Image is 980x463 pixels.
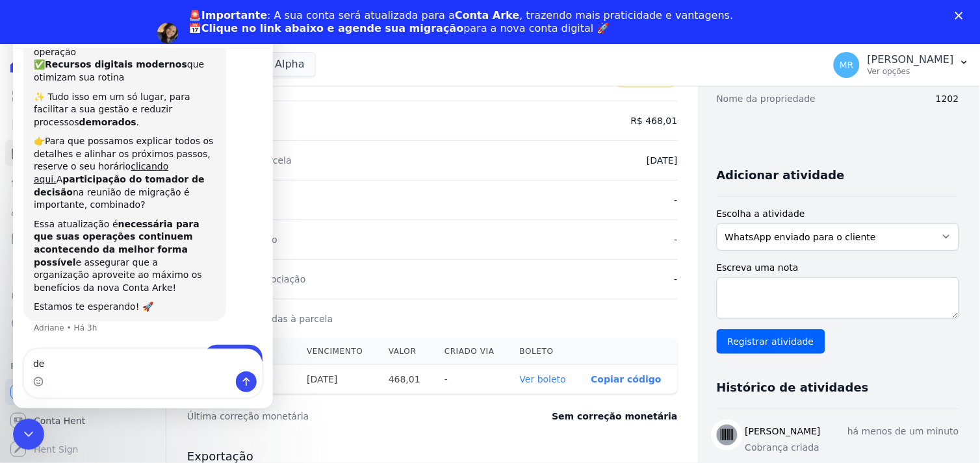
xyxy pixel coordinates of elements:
a: Crédito [5,283,161,309]
a: Minha Carteira [5,226,161,252]
th: Boleto [509,338,581,365]
dt: Nome da propriedade [717,92,816,105]
div: Marcos diz… [10,332,250,376]
b: necessária para que suas operações continuem acontecendo da melhor forma possível [21,206,187,255]
a: Ver boleto [520,374,566,384]
span: MR [840,60,854,69]
a: Parcelas [5,140,161,166]
button: Início [203,5,228,30]
b: Clique no link abaixo e agende sua migração [201,22,464,34]
button: Copiar código [591,374,662,384]
dt: Última correção monetária [187,410,477,423]
b: demorados [66,104,123,114]
input: Registrar atividade [717,329,825,354]
dd: Sem correção monetária [552,410,677,423]
div: : A sua conta será atualizada para a , trazendo mais praticidade e vantagens. 📅 para a nova conta... [188,9,734,35]
a: Visão Geral [5,83,161,109]
label: Escreva uma nota [717,261,959,275]
th: 468,01 [378,364,434,394]
div: Estamos te esperando! 🚀 [21,288,203,301]
h3: Histórico de atividades [717,380,869,395]
a: Conta Hent [5,408,161,434]
b: Recursos digitais modernos [32,46,174,56]
th: Valor [378,338,434,365]
a: Lotes [5,169,161,195]
h3: [PERSON_NAME] [745,425,821,438]
a: Transferências [5,255,161,281]
dd: - [675,273,678,286]
img: Profile image for Adriane [157,23,178,44]
textarea: Envie uma mensagem... [11,336,249,358]
div: Bom dia [191,332,250,360]
div: Fechar [955,12,968,19]
dd: - [675,194,678,206]
label: Escolha a atividade [717,207,959,221]
th: Criado via [434,338,509,365]
a: Contratos [5,112,161,138]
dd: [DATE] [647,154,677,167]
th: - [434,364,509,394]
p: Cobrança criada [745,441,959,455]
a: Clientes [5,197,161,223]
div: Essa atualização é e assegurar que a organização aproveite ao máximo os benefícios da nova Conta ... [21,205,203,282]
p: [PERSON_NAME] [868,53,954,66]
p: Ver opções [868,66,954,77]
div: Fechar [228,5,251,29]
p: Ativo(a) há 45min [63,16,139,29]
a: Recebíveis [5,379,161,405]
a: Agendar migração [188,43,296,57]
div: Adriane • Há 3h [21,311,84,319]
div: ✨ Tudo isso em um só lugar, para facilitar a sua gestão e reduzir processos . [21,78,203,116]
b: 🚨Importante [188,9,267,21]
th: Vencimento [296,338,378,365]
div: Plataformas [10,358,155,374]
b: participação do tomador de decisão [21,161,192,184]
p: há menos de um minuto [847,425,959,438]
div: 👉Para que possamos explicar todos os detalhes e alinhar os próximos passos, reserve o seu horário... [21,122,203,199]
span: Conta Hent [34,414,85,427]
dd: 1202 [936,92,959,105]
iframe: Intercom live chat [13,419,44,450]
th: [DATE] [296,364,378,394]
button: MR [PERSON_NAME] Ver opções [823,47,980,83]
dd: R$ 468,01 [631,114,678,127]
button: Enviar uma mensagem [223,358,244,379]
button: Selecionador de Emoji [20,364,31,374]
dd: - [675,233,678,246]
b: Conta Arke [455,9,519,21]
a: Negativação [5,312,161,338]
iframe: Intercom live chat [13,13,273,408]
h3: Adicionar atividade [717,168,845,183]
